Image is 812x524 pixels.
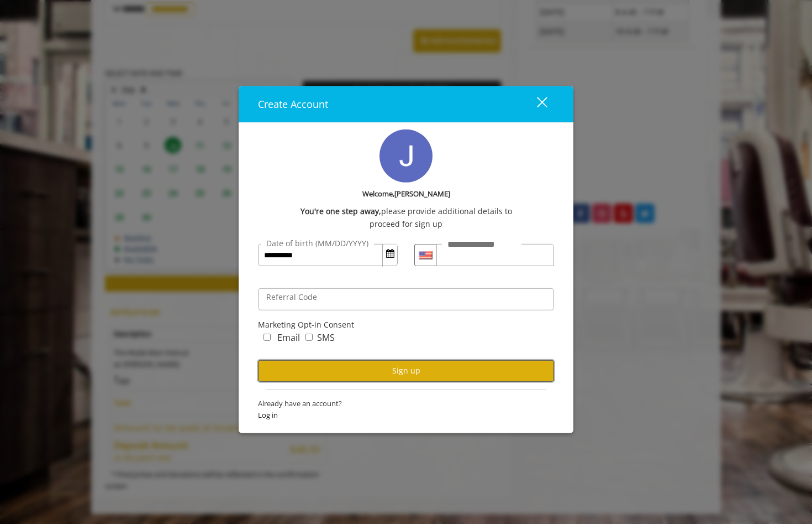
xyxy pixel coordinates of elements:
input: marketing_email_concern [263,334,271,341]
label: Email [277,331,300,345]
div: Marketing Opt-in Consent [258,319,554,331]
div: please provide additional details to [258,205,554,217]
span: Already have an account? [258,398,554,409]
b: You're one step away, [300,205,381,217]
label: Referral Code [261,291,323,303]
button: close dialog [516,93,554,116]
div: proceed for sign up [258,217,554,230]
input: ReferralCode [258,288,554,310]
span: Log in [258,409,554,421]
input: marketing_sms_concern [305,334,313,341]
div: close dialog [524,96,546,113]
input: DateOfBirth [258,244,398,266]
div: Country [414,244,436,266]
label: Date of birth (MM/DD/YYYY) [261,237,374,250]
label: SMS [317,331,335,345]
span: Create Account [258,97,328,111]
button: Open Calendar [383,245,397,263]
button: Sign up [258,360,554,382]
img: profile-pic [379,129,433,183]
b: Welcome,[PERSON_NAME] [362,188,450,200]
